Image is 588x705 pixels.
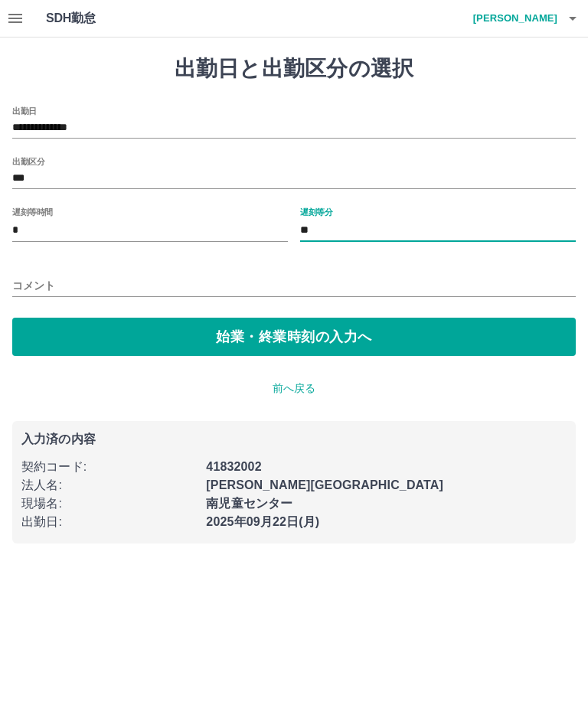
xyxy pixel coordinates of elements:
p: 前へ戻る [12,380,576,397]
b: 2025年09月22日(月) [206,515,319,528]
b: 南児童センター [206,497,292,510]
b: [PERSON_NAME][GEOGRAPHIC_DATA] [206,478,443,491]
p: 法人名 : [21,476,197,494]
label: 出勤区分 [12,155,44,167]
p: 出勤日 : [21,513,197,531]
p: 現場名 : [21,494,197,513]
b: 41832002 [206,460,261,473]
label: 出勤日 [12,105,37,116]
p: 入力済の内容 [21,433,567,446]
p: 契約コード : [21,458,197,476]
label: 遅刻等分 [300,206,332,217]
h1: 出勤日と出勤区分の選択 [12,56,576,82]
label: 遅刻等時間 [12,206,53,217]
button: 始業・終業時刻の入力へ [12,318,576,356]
